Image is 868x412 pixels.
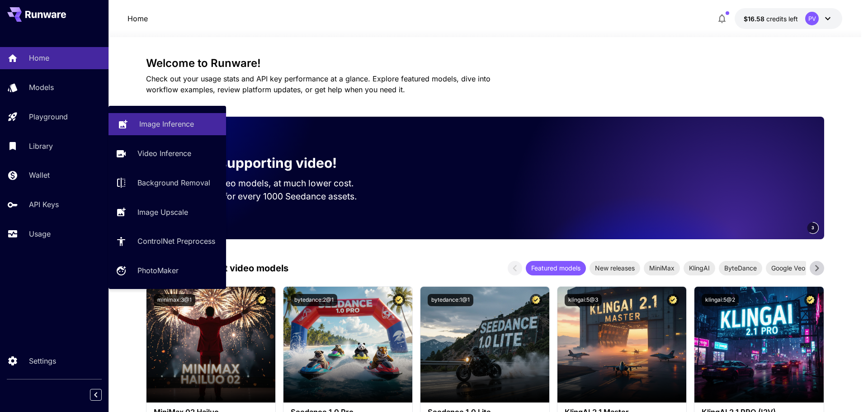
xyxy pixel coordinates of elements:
span: credits left [766,15,798,23]
span: Google Veo [766,263,811,273]
a: ControlNet Preprocess [108,230,226,252]
a: Image Upscale [108,201,226,223]
span: 3 [811,224,814,231]
button: bytedance:1@1 [428,294,473,306]
button: bytedance:2@1 [291,294,337,306]
button: klingai:5@3 [565,294,602,306]
p: ControlNet Preprocess [137,236,215,246]
p: API Keys [29,199,59,210]
button: Certified Model – Vetted for best performance and includes a commercial license. [530,294,542,306]
img: alt [557,287,686,403]
p: Library [29,141,53,152]
button: $16.57749 [735,8,842,29]
h3: Welcome to Runware! [146,57,824,70]
span: Featured models [526,263,586,273]
div: Collapse sidebar [97,387,108,403]
p: Run the best video models, at much lower cost. [160,177,371,190]
button: klingai:5@2 [702,294,739,306]
p: PhotoMaker [137,265,179,276]
button: Certified Model – Vetted for best performance and includes a commercial license. [256,294,268,306]
p: Models [29,82,54,93]
nav: breadcrumb [127,13,148,24]
iframe: Chat Widget [823,369,868,412]
button: Certified Model – Vetted for best performance and includes a commercial license. [667,294,679,306]
img: alt [694,287,823,403]
p: Settings [29,355,56,366]
button: minimax:3@1 [154,294,195,306]
button: Collapse sidebar [90,389,102,401]
p: Image Inference [139,118,194,129]
p: Usage [29,228,51,239]
a: PhotoMaker [108,260,226,282]
p: Wallet [29,170,50,180]
p: Home [127,13,148,24]
a: Background Removal [108,172,226,194]
div: Widget de chat [823,369,868,412]
span: $16.58 [744,15,766,23]
div: PV [805,12,819,25]
span: ByteDance [719,263,762,273]
span: Check out your usage stats and API key performance at a glance. Explore featured models, dive int... [146,74,491,94]
a: Video Inference [108,142,226,165]
p: Save up to $50 for every 1000 Seedance assets. [160,190,371,203]
button: Certified Model – Vetted for best performance and includes a commercial license. [393,294,405,306]
p: Playground [29,111,68,122]
p: Now supporting video! [186,153,337,173]
span: KlingAI [684,263,715,273]
p: Home [29,52,49,63]
p: Video Inference [137,148,191,159]
a: Image Inference [108,113,226,135]
img: alt [146,287,275,403]
p: Image Upscale [137,207,188,218]
span: New releases [590,263,640,273]
img: alt [283,287,412,403]
p: Background Removal [137,177,210,188]
div: $16.57749 [744,14,798,24]
button: Certified Model – Vetted for best performance and includes a commercial license. [804,294,816,306]
img: alt [420,287,549,403]
span: MiniMax [644,263,680,273]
